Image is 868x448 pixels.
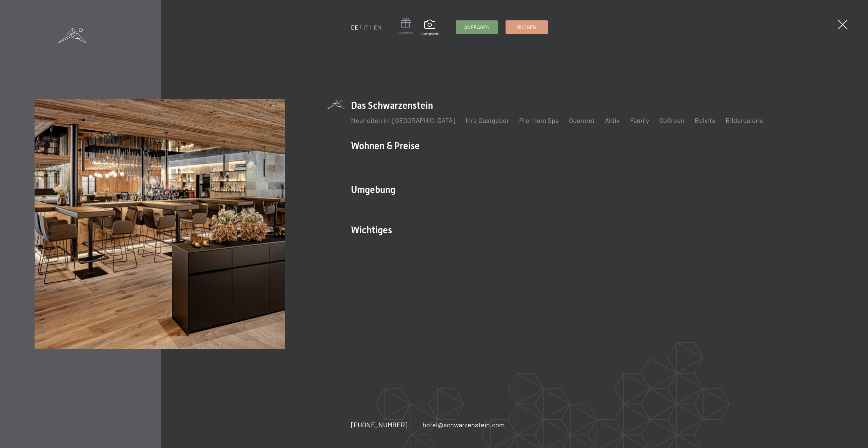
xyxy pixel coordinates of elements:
[464,24,490,31] span: Anfragen
[659,116,685,124] a: GoGreen
[398,30,413,35] span: Gutschein
[456,21,498,34] a: Anfragen
[695,116,715,124] a: Belvita
[726,116,764,124] a: Bildergalerie
[630,116,649,124] a: Family
[506,21,548,34] a: Buchen
[398,18,413,35] a: Gutschein
[466,116,509,124] a: Ihre Gastgeber
[605,116,620,124] a: Aktiv
[374,23,381,31] a: EN
[351,23,358,31] a: DE
[363,23,369,31] a: IT
[351,420,408,429] span: [PHONE_NUMBER]
[420,20,439,36] a: Bildergalerie
[519,116,559,124] a: Premium Spa
[351,420,408,429] a: [PHONE_NUMBER]
[35,99,284,349] img: Wellnesshotel Südtirol SCHWARZENSTEIN - Wellnessurlaub in den Alpen, Wandern und Wellness
[420,31,439,36] span: Bildergalerie
[517,24,536,31] span: Buchen
[422,420,505,429] a: hotel@schwarzenstein.com
[351,116,455,124] a: Neuheiten im [GEOGRAPHIC_DATA]
[569,116,595,124] a: Gourmet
